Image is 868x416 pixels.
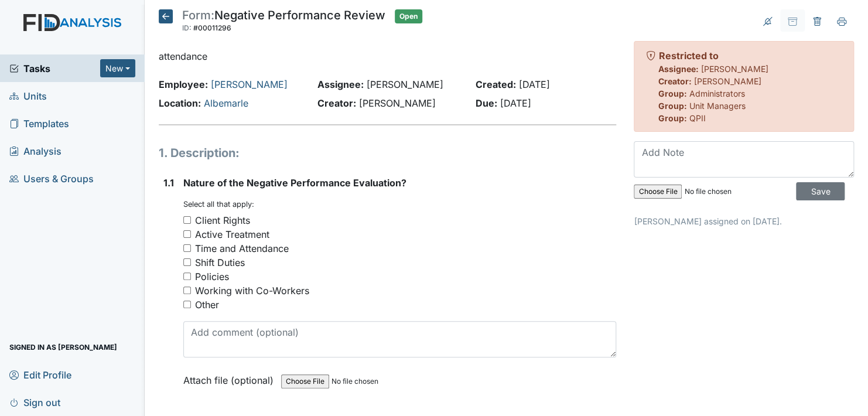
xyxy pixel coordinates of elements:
[195,298,219,312] div: Other
[182,23,192,32] span: ID:
[689,101,745,111] span: Unit Managers
[195,270,229,284] div: Policies
[9,366,71,384] span: Edit Profile
[689,113,705,123] span: QPII
[183,258,191,266] input: Shift Duties
[195,255,245,270] div: Shift Duties
[183,367,278,387] label: Attach file (optional)
[204,97,248,109] a: Albemarle
[366,79,443,90] span: [PERSON_NAME]
[9,169,94,187] span: Users & Groups
[195,227,269,241] div: Active Treatment
[519,79,550,90] span: [DATE]
[9,114,69,132] span: Templates
[183,301,191,308] input: Other
[634,215,854,227] p: [PERSON_NAME] assigned on [DATE].
[9,142,61,160] span: Analysis
[700,64,768,74] span: [PERSON_NAME]
[159,97,201,109] strong: Location:
[195,213,250,227] div: Client Rights
[9,393,60,411] span: Sign out
[476,97,497,109] strong: Due:
[211,79,288,90] a: [PERSON_NAME]
[658,113,686,123] strong: Group:
[183,230,191,238] input: Active Treatment
[159,49,616,63] p: attendance
[100,59,135,77] button: New
[658,76,691,86] strong: Creator:
[689,88,744,98] span: Administrators
[9,338,117,356] span: Signed in as [PERSON_NAME]
[182,8,214,22] span: Form:
[9,62,100,76] a: Tasks
[183,177,406,189] span: Nature of the Negative Performance Evaluation?
[159,79,208,90] strong: Employee:
[658,88,686,98] strong: Group:
[796,182,845,200] input: Save
[195,241,289,255] div: Time and Attendance
[183,272,191,280] input: Policies
[395,9,422,23] span: Open
[195,284,309,298] div: Working with Co-Workers
[317,79,363,90] strong: Assignee:
[182,9,385,35] div: Negative Performance Review
[193,23,231,32] span: #00011296
[476,79,516,90] strong: Created:
[658,101,686,111] strong: Group:
[500,97,531,109] span: [DATE]
[358,97,435,109] span: [PERSON_NAME]
[9,87,47,105] span: Units
[317,97,356,109] strong: Creator:
[693,76,761,86] span: [PERSON_NAME]
[183,244,191,252] input: Time and Attendance
[183,200,254,209] small: Select all that apply:
[658,64,698,74] strong: Assignee:
[159,144,616,162] h1: 1. Description:
[163,176,174,190] label: 1.1
[183,287,191,294] input: Working with Co-Workers
[183,216,191,224] input: Client Rights
[658,50,718,62] strong: Restricted to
